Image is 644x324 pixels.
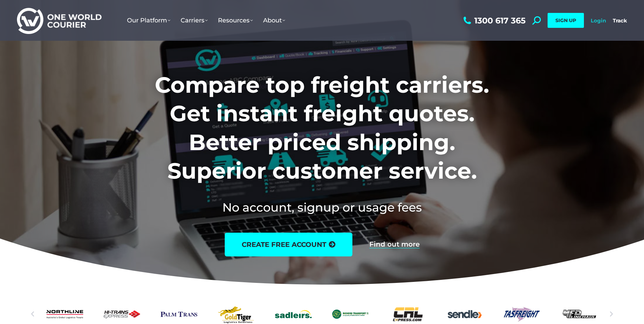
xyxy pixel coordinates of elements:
span: Resources [218,17,253,24]
a: Login [591,17,606,24]
a: create free account [225,233,352,256]
span: Our Platform [127,17,170,24]
a: Our Platform [122,10,176,31]
a: Carriers [176,10,213,31]
h2: No account, signup or usage fees [110,199,534,216]
a: Find out more [369,241,420,248]
a: 1300 617 365 [462,16,526,25]
a: Track [613,17,627,24]
span: Carriers [181,17,208,24]
a: About [258,10,290,31]
h1: Compare top freight carriers. Get instant freight quotes. Better priced shipping. Superior custom... [110,71,534,185]
a: SIGN UP [548,13,584,28]
img: One World Courier [17,7,102,34]
span: SIGN UP [555,17,576,23]
span: About [263,17,285,24]
a: Resources [213,10,258,31]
